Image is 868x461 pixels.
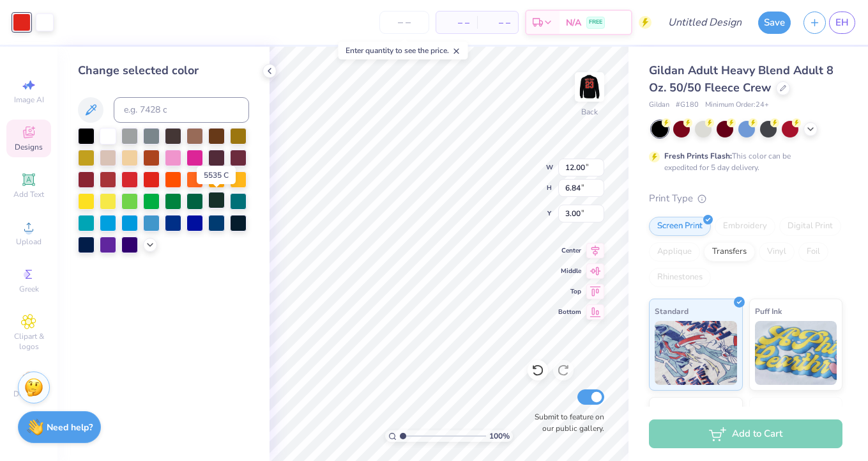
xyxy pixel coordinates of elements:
input: e.g. 7428 c [114,97,249,123]
span: Designs [15,142,43,152]
span: Top [558,287,581,296]
img: Back [577,74,602,100]
span: Decorate [13,389,44,399]
div: 5535 C [197,166,236,184]
div: Screen Print [649,217,711,236]
span: FREE [589,18,602,27]
div: Back [581,106,598,118]
span: – – [444,16,469,29]
div: Rhinestones [649,268,711,287]
div: Change selected color [78,62,249,79]
span: Neon Ink [655,403,686,416]
span: # G180 [676,100,699,111]
input: – – [379,11,429,34]
span: Greek [19,284,39,294]
span: Add Text [13,189,44,199]
span: Minimum Order: 24 + [705,100,769,111]
span: 100 % [489,430,510,442]
div: Transfers [704,242,755,262]
span: Puff Ink [755,304,782,318]
input: Untitled Design [658,10,752,35]
div: Print Type [649,191,842,206]
img: Puff Ink [755,321,837,385]
strong: Need help? [47,421,93,434]
img: Standard [655,321,737,385]
button: Save [758,12,791,34]
span: Gildan [649,100,669,111]
div: Embroidery [715,217,775,236]
span: EH [835,15,849,30]
div: Digital Print [779,217,841,236]
span: Upload [16,237,42,247]
span: Bottom [558,308,581,316]
span: Middle [558,267,581,276]
div: This color can be expedited for 5 day delivery. [664,150,821,173]
strong: Fresh Prints Flash: [664,151,732,161]
div: Applique [649,242,700,262]
span: Standard [655,304,689,318]
label: Submit to feature on our public gallery. [528,411,604,434]
span: N/A [566,16,581,29]
span: Gildan Adult Heavy Blend Adult 8 Oz. 50/50 Fleece Crew [649,63,834,95]
span: Center [558,246,581,255]
span: Clipart & logos [6,331,51,352]
span: – – [485,16,510,29]
div: Vinyl [759,242,795,262]
span: Image AI [14,95,44,105]
a: EH [829,12,855,34]
div: Foil [798,242,828,262]
div: Enter quantity to see the price. [339,42,468,59]
span: Metallic & Glitter Ink [755,403,830,416]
